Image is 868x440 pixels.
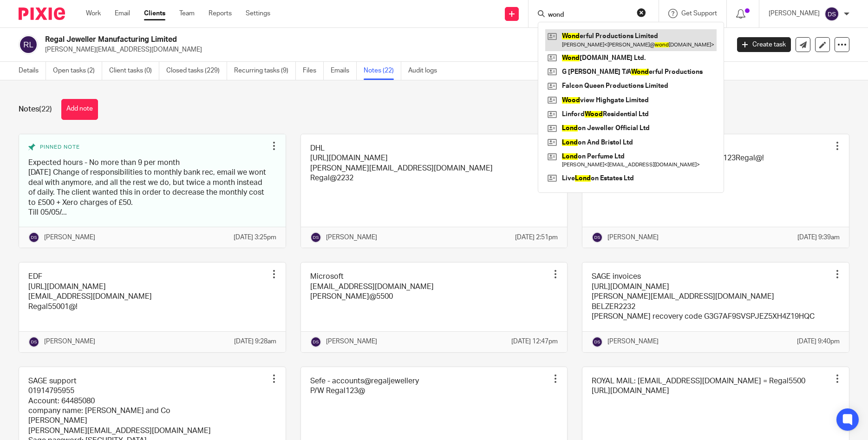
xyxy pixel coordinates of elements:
span: Get Support [681,10,717,17]
img: svg%3E [592,336,603,348]
a: Details [19,62,46,80]
img: Pixie [19,7,65,20]
button: Add note [61,99,98,120]
p: [PERSON_NAME] [44,337,95,346]
button: Clear [637,8,646,17]
a: Emails [331,62,357,80]
h1: Notes [19,105,52,114]
p: [PERSON_NAME] [326,233,377,242]
h2: Regal Jeweller Manufacturing Limited [45,35,587,45]
p: [PERSON_NAME] [326,337,377,346]
p: [PERSON_NAME] [607,337,659,346]
input: Search [547,11,631,20]
img: svg%3E [28,336,39,348]
a: Reports [209,9,232,18]
p: [DATE] 3:25pm [234,233,276,242]
img: svg%3E [310,232,321,243]
a: Team [179,9,195,18]
p: [PERSON_NAME] [769,9,820,18]
a: Audit logs [408,62,444,80]
a: Recurring tasks (9) [234,62,296,80]
a: Client tasks (0) [109,62,159,80]
p: [DATE] 9:28am [234,337,276,346]
img: svg%3E [592,232,603,243]
img: svg%3E [310,336,321,348]
a: Email [115,9,130,18]
p: [PERSON_NAME] [44,233,95,242]
a: Open tasks (2) [53,62,102,80]
div: Pinned note [28,144,267,151]
a: Work [86,9,101,18]
a: Notes (22) [364,62,401,80]
p: [PERSON_NAME][EMAIL_ADDRESS][DOMAIN_NAME] [45,45,723,54]
p: [DATE] 9:39am [797,233,840,242]
a: Files [303,62,324,80]
p: [DATE] 2:51pm [515,233,558,242]
img: svg%3E [824,7,839,21]
p: [DATE] 9:40pm [797,337,840,346]
p: [PERSON_NAME] [607,233,659,242]
a: Settings [246,9,270,18]
img: svg%3E [28,232,39,243]
img: svg%3E [19,35,38,54]
a: Closed tasks (229) [166,62,227,80]
a: Create task [737,37,791,52]
p: [DATE] 12:47pm [511,337,558,346]
a: Clients [144,9,165,18]
span: (22) [39,105,52,113]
